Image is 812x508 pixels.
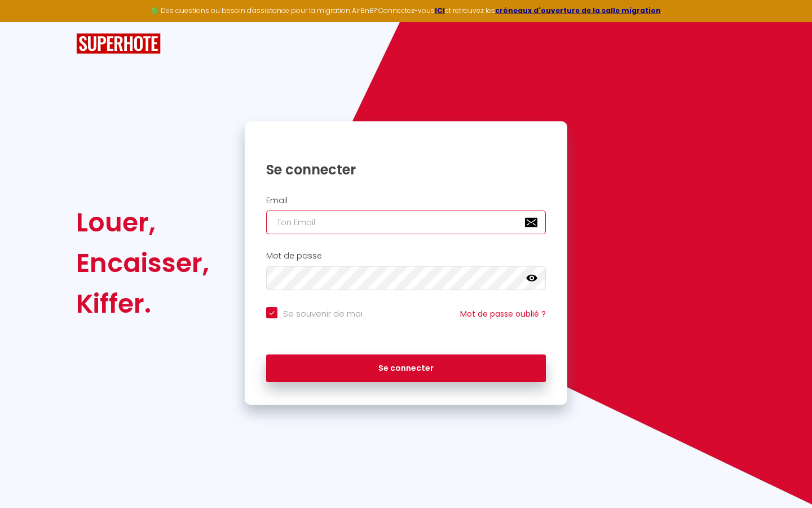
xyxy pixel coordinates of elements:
[76,283,209,324] div: Kiffer.
[435,6,445,15] a: ICI
[266,161,546,178] h1: Se connecter
[266,251,546,261] h2: Mot de passe
[76,202,209,243] div: Louer,
[76,33,161,54] img: SuperHote logo
[9,5,43,38] button: Ouvrir le widget de chat LiveChat
[76,243,209,283] div: Encaisser,
[460,308,546,319] a: Mot de passe oublié ?
[266,211,546,234] input: Ton Email
[495,6,661,15] a: créneaux d'ouverture de la salle migration
[266,354,546,383] button: Se connecter
[266,196,546,205] h2: Email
